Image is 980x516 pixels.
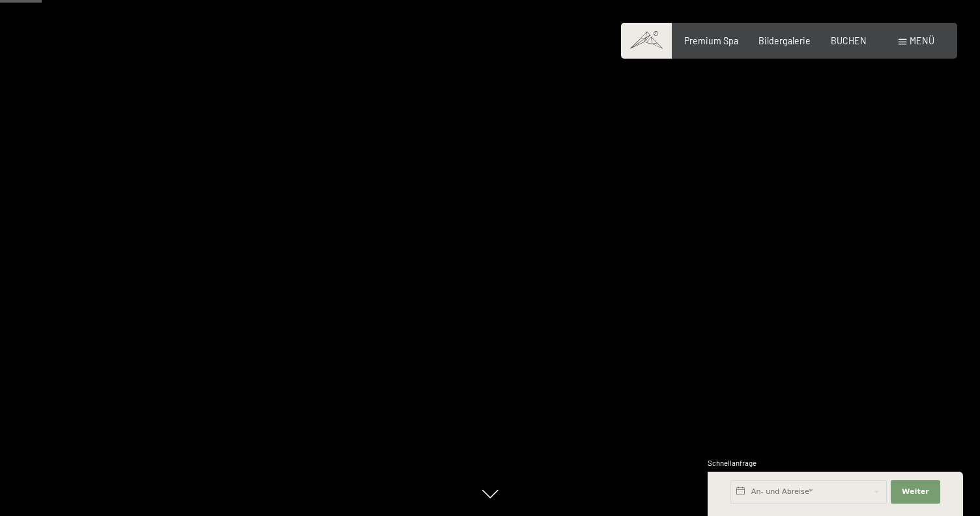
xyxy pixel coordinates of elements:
[831,35,867,46] a: BUCHEN
[758,35,811,46] a: Bildergalerie
[891,480,940,504] button: Weiter
[684,35,738,46] a: Premium Spa
[902,487,929,497] span: Weiter
[910,35,934,46] span: Menü
[708,459,757,467] span: Schnellanfrage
